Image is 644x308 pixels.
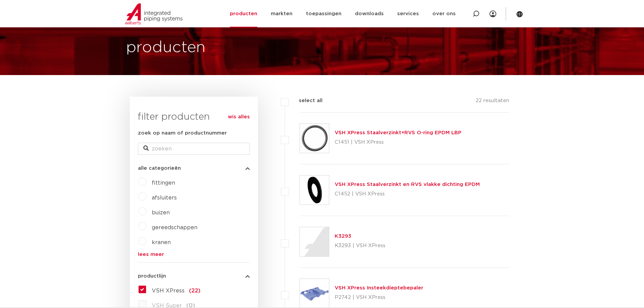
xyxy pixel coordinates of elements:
[300,279,329,308] img: Thumbnail for VSH XPress Insteekdieptebepaler
[138,143,250,155] input: zoeken
[335,285,423,290] a: VSH XPress Insteekdieptebepaler
[152,225,197,230] a: gereedschappen
[152,288,185,293] span: VSH XPress
[138,166,250,171] button: alle categorieën
[138,166,181,171] span: alle categorieën
[476,97,509,107] p: 22 resultaten
[152,210,170,215] a: buizen
[138,274,166,279] span: productlijn
[228,113,250,121] a: wis alles
[335,240,385,251] p: K3293 | VSH XPress
[138,252,250,257] a: lees meer
[152,240,171,245] a: kranen
[138,110,250,124] h3: filter producten
[335,292,423,303] p: P2742 | VSH XPress
[335,130,461,135] a: VSH XPress Staalverzinkt+RVS O-ring EPDM LBP
[126,37,206,58] h1: producten
[189,288,200,293] span: (22)
[138,129,227,137] label: zoek op naam of productnummer
[300,175,329,205] img: Thumbnail for VSH XPress Staalverzinkt en RVS vlakke dichting EPDM
[335,189,480,199] p: C1452 | VSH XPress
[152,195,177,200] a: afsluiters
[138,274,250,279] button: productlijn
[289,97,323,105] label: select all
[335,137,461,148] p: C1451 | VSH XPress
[335,182,480,187] a: VSH XPress Staalverzinkt en RVS vlakke dichting EPDM
[300,124,329,153] img: Thumbnail for VSH XPress Staalverzinkt+RVS O-ring EPDM LBP
[335,234,351,239] a: K3293
[152,180,175,186] a: fittingen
